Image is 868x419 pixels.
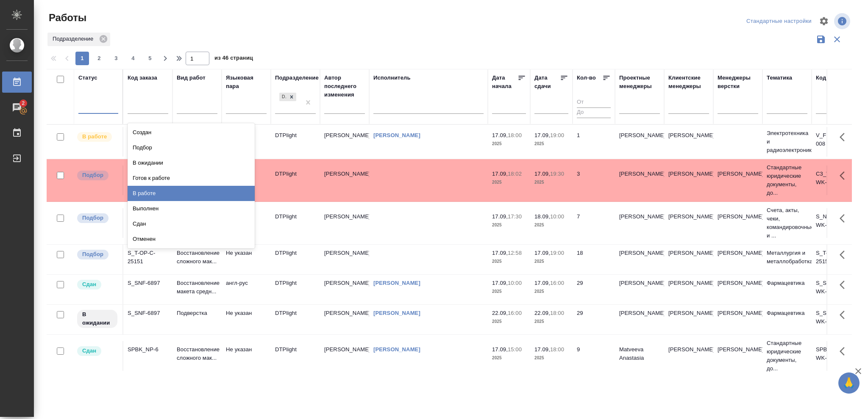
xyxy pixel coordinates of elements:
[534,132,550,138] p: 17.09,
[47,33,110,46] div: Подразделение
[812,245,861,274] td: S_T-OP-C-25151-WK-008
[492,354,526,362] p: 2025
[814,11,834,31] span: Настроить таблицу
[92,52,106,65] button: 2
[615,165,664,195] td: [PERSON_NAME]
[271,245,320,274] td: DTPlight
[577,97,611,108] input: От
[550,213,564,220] p: 10:00
[76,345,118,357] div: Менеджер проверил работу исполнителя, передает ее на следующий этап
[577,74,596,82] div: Кол-во
[76,170,118,181] div: Можно подбирать исполнителей
[320,165,369,195] td: [PERSON_NAME]
[767,339,807,373] p: Стандартные юридические документы, до...
[573,305,615,334] td: 29
[271,275,320,304] td: DTPlight
[128,74,157,82] div: Код заказа
[767,129,807,154] p: Электротехника и радиоэлектроника
[664,341,713,371] td: [PERSON_NAME]
[508,280,522,286] p: 10:00
[128,232,255,247] div: Отменен
[615,127,664,157] td: [PERSON_NAME]
[508,346,522,353] p: 15:00
[222,305,271,334] td: Не указан
[271,341,320,371] td: DTPlight
[550,346,564,353] p: 18:00
[109,52,123,65] button: 3
[492,74,517,91] div: Дата начала
[143,54,157,63] span: 5
[128,309,168,317] div: S_SNF-6897
[577,108,611,118] input: До
[82,250,103,259] p: Подбор
[835,341,855,361] button: Здесь прячутся важные кнопки
[271,208,320,238] td: DTPlight
[492,317,526,326] p: 2025
[492,178,526,187] p: 2025
[534,178,568,187] p: 2025
[508,132,522,138] p: 18:00
[214,53,253,65] span: из 46 страниц
[534,287,568,296] p: 2025
[320,275,369,304] td: [PERSON_NAME]
[128,249,168,266] div: S_T-OP-C-25151
[534,257,568,266] p: 2025
[812,341,861,371] td: SPBK_NP-6-WK-009
[835,208,855,229] button: Здесь прячутся важные кнопки
[373,132,420,138] a: [PERSON_NAME]
[615,245,664,274] td: [PERSON_NAME]
[492,221,526,229] p: 2025
[835,127,855,147] button: Здесь прячутся важные кнопки
[718,74,758,91] div: Менеджеры верстки
[373,74,411,82] div: Исполнитель
[53,35,96,43] p: Подразделение
[534,310,550,316] p: 22.09,
[128,186,255,201] div: В работе
[177,249,217,266] p: Восстановление сложного мак...
[664,245,713,274] td: [PERSON_NAME]
[373,310,420,316] a: [PERSON_NAME]
[816,74,849,82] div: Код работы
[842,374,856,392] span: 🙏
[128,140,255,155] div: Подбор
[744,15,814,28] div: split button
[534,317,568,326] p: 2025
[615,275,664,304] td: [PERSON_NAME]
[838,372,860,394] button: 🙏
[534,250,550,256] p: 17.09,
[767,74,792,82] div: Тематика
[812,275,861,304] td: S_SNF-6897-WK-005
[812,208,861,238] td: S_NVRT-5208-WK-013
[82,310,112,327] p: В ожидании
[177,74,206,82] div: Вид работ
[492,171,508,177] p: 17.09,
[324,74,365,99] div: Автор последнего изменения
[550,171,564,177] p: 19:30
[573,208,615,238] td: 7
[812,165,861,195] td: C3_WF-696-WK-010
[320,341,369,371] td: [PERSON_NAME]
[492,132,508,138] p: 17.09,
[82,280,96,289] p: Сдан
[767,279,807,287] p: Фармацевтика
[82,347,96,355] p: Сдан
[508,213,522,220] p: 17:30
[508,310,522,316] p: 16:00
[492,213,508,220] p: 17.09,
[664,127,713,157] td: [PERSON_NAME]
[92,54,106,63] span: 2
[718,249,758,257] p: [PERSON_NAME]
[76,212,118,224] div: Можно подбирать исполнителей
[615,305,664,334] td: [PERSON_NAME]
[835,165,855,186] button: Здесь прячутся важные кнопки
[373,346,420,353] a: [PERSON_NAME]
[615,341,664,371] td: Matveeva Anastasia
[76,279,118,290] div: Менеджер проверил работу исполнителя, передает ее на следующий этап
[76,309,118,329] div: Исполнитель назначен, приступать к работе пока рано
[492,346,508,353] p: 17.09,
[534,346,550,353] p: 17.09,
[508,171,522,177] p: 18:02
[492,140,526,148] p: 2025
[573,275,615,304] td: 29
[550,132,564,138] p: 19:00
